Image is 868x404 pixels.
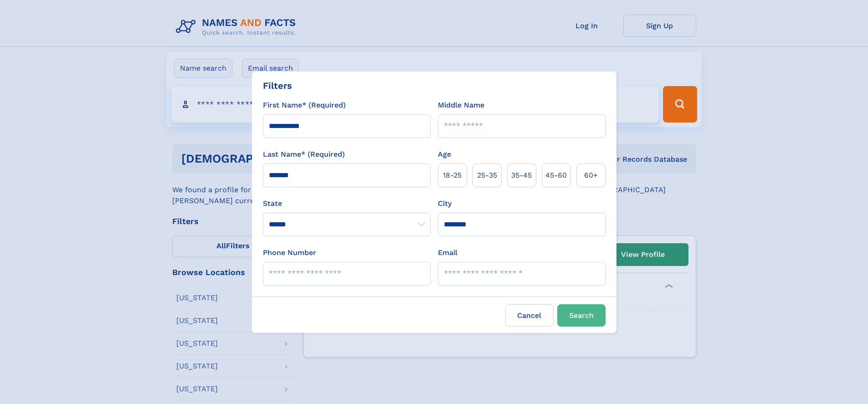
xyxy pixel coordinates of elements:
[438,100,484,111] label: Middle Name
[477,170,497,181] span: 25‑35
[545,170,567,181] span: 45‑60
[263,149,345,160] label: Last Name* (Required)
[443,170,462,181] span: 18‑25
[438,247,457,258] label: Email
[557,304,606,327] button: Search
[263,100,346,111] label: First Name* (Required)
[505,304,554,327] label: Cancel
[438,198,452,209] label: City
[438,149,451,160] label: Age
[263,247,316,258] label: Phone Number
[263,198,431,209] label: State
[584,170,598,181] span: 60+
[511,170,532,181] span: 35‑45
[263,79,292,92] div: Filters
